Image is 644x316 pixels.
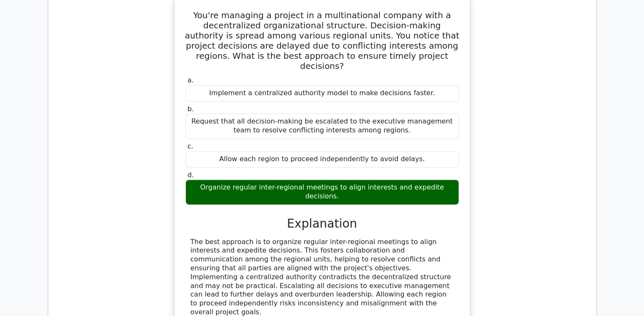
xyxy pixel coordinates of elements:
h5: You're managing a project in a multinational company with a decentralized organizational structur... [185,10,460,71]
span: b. [188,105,194,113]
div: Request that all decision-making be escalated to the executive management team to resolve conflic... [185,113,459,139]
span: d. [188,171,194,179]
h3: Explanation [191,217,454,231]
div: Organize regular inter-regional meetings to align interests and expedite decisions. [185,179,459,205]
div: Allow each region to proceed independently to avoid delays. [185,151,459,168]
span: a. [188,76,194,84]
div: Implement a centralized authority model to make decisions faster. [185,85,459,102]
span: c. [188,142,193,150]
